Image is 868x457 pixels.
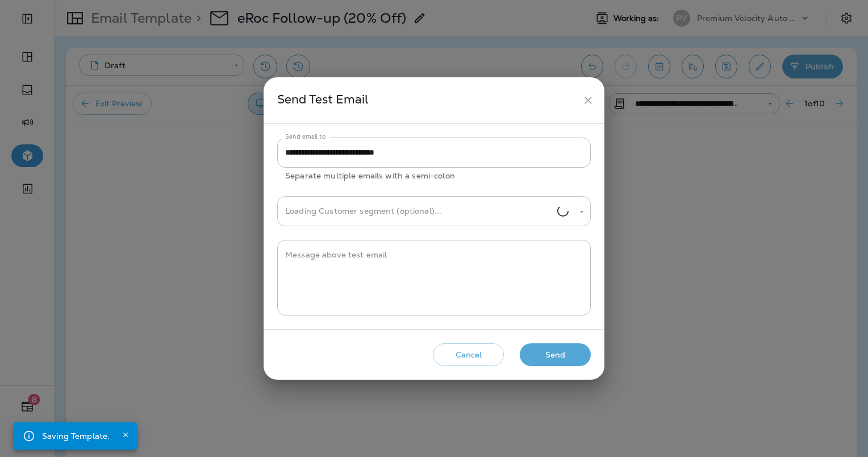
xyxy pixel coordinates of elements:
[577,207,587,217] button: Open
[285,169,583,182] p: Separate multiple emails with a semi-colon
[520,343,591,367] button: Send
[42,426,110,446] div: Saving Template.
[578,90,599,111] button: close
[277,90,578,111] div: Send Test Email
[433,343,504,367] button: Cancel
[119,428,132,442] button: Close
[285,132,325,141] label: Send email to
